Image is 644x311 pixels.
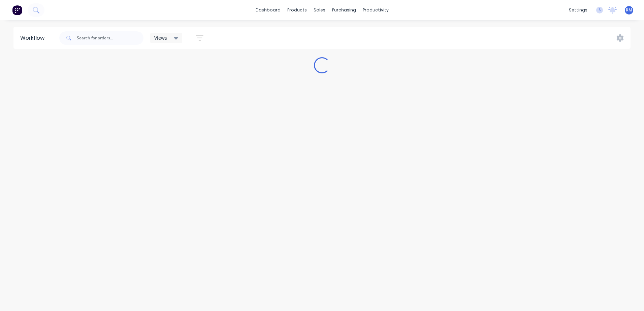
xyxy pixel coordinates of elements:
img: Factory [12,5,22,15]
div: settings [566,5,591,15]
div: purchasing [329,5,359,15]
div: sales [310,5,329,15]
span: RM [626,7,632,13]
input: Search for orders... [77,31,143,45]
a: dashboard [252,5,284,15]
span: Views [154,34,167,41]
div: Workflow [20,34,48,42]
div: products [284,5,310,15]
div: productivity [359,5,392,15]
